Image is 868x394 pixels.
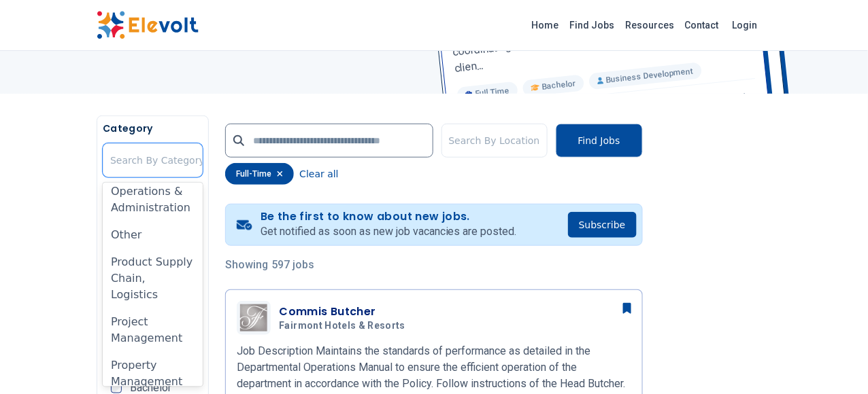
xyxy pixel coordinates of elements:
[800,329,868,394] iframe: Chat Widget
[556,124,643,158] button: Find Jobs
[261,223,517,240] p: Get notified as soon as new job vacancies are posted.
[724,12,766,39] a: Login
[261,210,517,223] h4: Be the first to know about new jobs.
[279,304,411,320] h3: Commis Butcher
[240,304,267,332] img: Fairmont Hotels & Resorts
[564,14,620,36] a: Find Jobs
[299,163,338,185] button: Clear all
[103,308,203,352] div: Project Management
[103,249,203,308] div: Product Supply Chain, Logistics
[225,163,294,185] div: full-time
[568,212,637,238] button: Subscribe
[279,320,405,332] span: Fairmont Hotels & Resorts
[130,382,171,393] span: Bachelor
[620,14,680,36] a: Resources
[526,14,564,36] a: Home
[225,257,642,273] p: Showing 597 jobs
[103,122,203,135] h5: Category
[111,382,122,393] input: Bachelor
[103,221,203,249] div: Other
[97,11,199,39] img: Elevolt
[680,14,724,36] a: Contact
[103,178,203,221] div: Operations & Administration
